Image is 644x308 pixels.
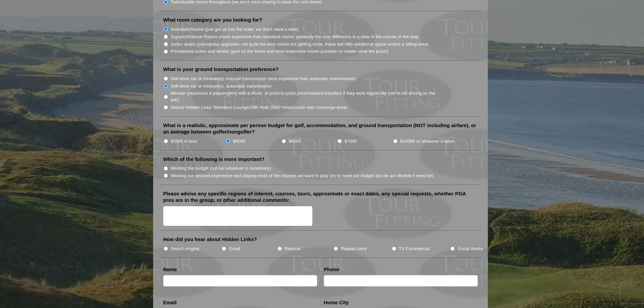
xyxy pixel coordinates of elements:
label: $7000 [344,138,357,145]
label: $10000 or whatever it takes [400,138,455,145]
label: Repeat client [341,245,367,252]
label: Superior/Deluxe Rooms (more expensive than standard rooms, generally the only difference is a vie... [171,33,419,40]
label: Deluxe Hidden Links "Members Lounge/19th Hole (SM)" motorcoach with concierge-driver [171,104,348,111]
label: Meeting our desired experience and playing most of the courses we want to play (try to meet our b... [171,172,434,179]
label: TV Commercial [399,245,429,252]
label: $3500 or less [171,138,197,145]
label: $6000 [289,138,301,145]
label: What is a realistic, approximate per person budget for golf, accommodation, and ground transporta... [163,122,478,135]
label: $5000 [233,138,245,145]
label: Social Media [457,245,483,252]
label: Please advise any specific regions of interest, courses, tours, approximate or exact dates, any s... [163,190,478,204]
label: Standard Rooms (just get us into the hotel, we don't need a view) [171,26,299,33]
label: Email [229,245,240,252]
label: How did you hear about Hidden Links? [163,236,257,243]
label: Phone [324,266,339,273]
label: Self-drive car or minivan(s), manual transmission (less expensive than automatic transmission) [171,75,356,82]
label: Search engine [171,245,199,252]
label: Meeting the budget (cut out whatever is necessary) [171,165,271,172]
label: Name [163,266,177,273]
label: Email [163,299,177,306]
label: Home City [324,299,349,306]
label: Junior suites (substantial upgrades, not quite the best rooms but getting close, these will offer... [171,41,429,48]
label: What is your ground transportation preference? [163,66,279,73]
label: What room category are you looking for? [163,17,262,23]
label: Self-drive car or minivan(s), automatic transmission [171,83,271,90]
label: Referral [285,245,301,252]
label: Minivan (maximum 4 passengers) with a driver, or point-to-point prescheduled transfers if they wo... [171,90,443,103]
label: Which of the following is more important? [163,156,265,163]
label: Presidential suites and similar (give us the finest and most expensive rooms possible no matter w... [171,48,388,55]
